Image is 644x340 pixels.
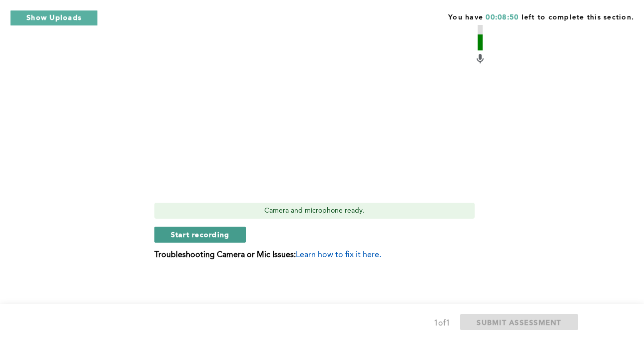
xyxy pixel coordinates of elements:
[154,203,475,219] div: Camera and microphone ready.
[477,318,561,327] span: SUBMIT ASSESSMENT
[434,317,450,331] div: 1 of 1
[10,10,98,26] button: Show Uploads
[448,10,634,22] span: You have left to complete this section.
[460,314,578,330] button: SUBMIT ASSESSMENT
[486,14,519,21] span: 00:08:50
[296,251,381,259] span: Learn how to fix it here.
[154,227,246,243] button: Start recording
[171,230,230,239] span: Start recording
[154,251,296,259] b: Troubleshooting Camera or Mic Issues:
